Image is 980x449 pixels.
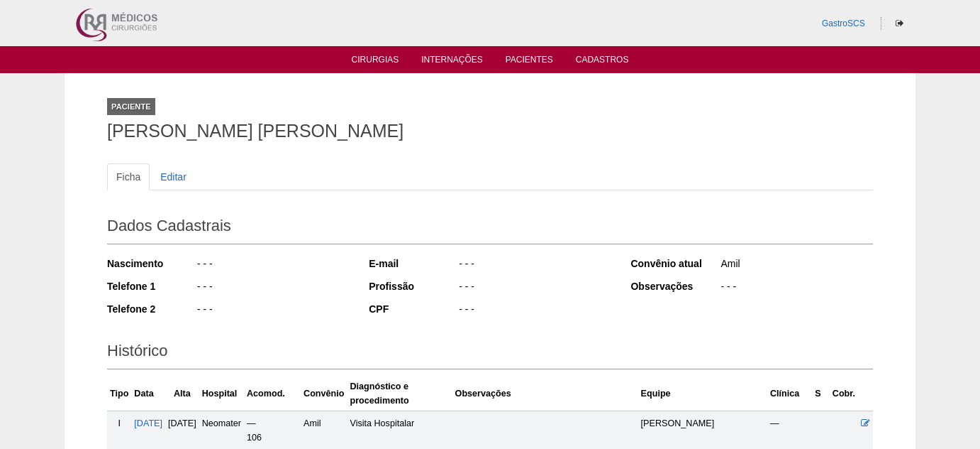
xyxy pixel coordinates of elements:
[630,256,719,271] div: Convênio atual
[457,302,611,320] div: - - -
[165,377,199,411] th: Alta
[767,377,812,411] th: Clínica
[107,122,873,140] h1: [PERSON_NAME] [PERSON_NAME]
[369,279,457,293] div: Profissão
[151,163,196,190] a: Editar
[134,418,162,428] a: [DATE]
[638,377,767,411] th: Equipe
[244,377,301,411] th: Acomod.
[369,302,457,316] div: CPF
[199,377,244,411] th: Hospital
[719,279,873,297] div: - - -
[196,302,350,320] div: - - -
[452,377,638,411] th: Observações
[107,98,155,115] div: Paciente
[352,55,399,69] a: Cirurgias
[719,256,873,274] div: Amil
[506,55,553,69] a: Pacientes
[107,256,196,271] div: Nascimento
[107,337,873,369] h2: Histórico
[457,279,611,297] div: - - -
[347,377,452,411] th: Diagnóstico e procedimento
[196,256,350,274] div: - - -
[107,377,131,411] th: Tipo
[110,416,128,431] div: I
[421,55,483,69] a: Internações
[168,418,196,428] span: [DATE]
[196,279,350,297] div: - - -
[630,279,719,293] div: Observações
[131,377,165,411] th: Data
[896,19,903,28] i: Sair
[107,279,196,293] div: Telefone 1
[830,377,858,411] th: Cobr.
[301,377,347,411] th: Convênio
[107,212,873,244] h2: Dados Cadastrais
[576,55,629,69] a: Cadastros
[822,18,865,28] a: GastroSCS
[812,377,830,411] th: S
[107,163,150,190] a: Ficha
[369,256,457,271] div: E-mail
[107,302,196,316] div: Telefone 2
[457,256,611,274] div: - - -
